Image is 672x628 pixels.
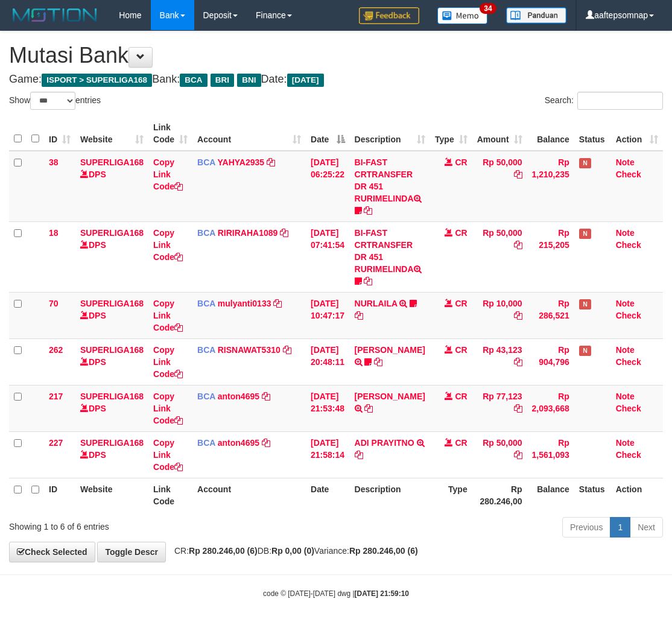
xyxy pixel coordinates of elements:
[9,542,95,562] a: Check Selected
[75,292,148,338] td: DPS
[49,157,59,167] span: 38
[263,589,409,598] small: code © [DATE]-[DATE] dwg |
[527,221,574,292] td: Rp 215,205
[506,7,566,24] img: panduan.png
[192,116,306,151] th: Account: activate to sort column ascending
[455,228,467,238] span: CR
[189,546,258,556] strong: Rp 280.246,00 (6)
[75,151,148,222] td: DPS
[218,392,259,401] a: anton4695
[80,345,144,355] a: SUPERLIGA168
[355,311,363,320] a: Copy NURLAILA to clipboard
[350,478,430,512] th: Description
[630,517,663,538] a: Next
[527,385,574,431] td: Rp 2,093,668
[49,438,63,448] span: 227
[271,546,314,556] strong: Rp 0,00 (0)
[527,431,574,478] td: Rp 1,561,093
[527,292,574,338] td: Rp 286,521
[527,116,574,151] th: Balance
[80,392,144,401] a: SUPERLIGA168
[579,229,591,239] span: Has Note
[153,392,183,425] a: Copy Link Code
[75,338,148,385] td: DPS
[197,438,215,448] span: BCA
[364,206,372,215] a: Copy BI-FAST CRTRANSFER DR 451 RURIMELINDA to clipboard
[611,478,663,512] th: Action
[306,338,350,385] td: [DATE] 20:48:11
[80,228,144,238] a: SUPERLIGA168
[218,299,271,308] a: mulyanti0133
[355,589,409,598] strong: [DATE] 21:59:10
[577,92,663,110] input: Search:
[514,311,522,320] a: Copy Rp 10,000 to clipboard
[306,478,350,512] th: Date
[75,478,148,512] th: Website
[359,7,419,24] img: Feedback.jpg
[350,116,430,151] th: Description: activate to sort column ascending
[514,357,522,367] a: Copy Rp 43,123 to clipboard
[49,345,63,355] span: 262
[306,116,350,151] th: Date: activate to sort column descending
[579,299,591,309] span: Has Note
[527,478,574,512] th: Balance
[579,158,591,168] span: Has Note
[44,116,75,151] th: ID: activate to sort column ascending
[616,228,635,238] a: Note
[616,438,635,448] a: Note
[616,240,641,250] a: Check
[44,478,75,512] th: ID
[49,299,59,308] span: 70
[472,116,527,151] th: Amount: activate to sort column ascending
[97,542,166,562] a: Toggle Descr
[355,450,363,460] a: Copy ADI PRAYITNO to clipboard
[148,116,192,151] th: Link Code: activate to sort column ascending
[262,438,270,448] a: Copy anton4695 to clipboard
[180,74,207,87] span: BCA
[30,92,75,110] select: Showentries
[480,3,496,14] span: 34
[616,311,641,320] a: Check
[545,92,663,110] label: Search:
[514,450,522,460] a: Copy Rp 50,000 to clipboard
[616,170,641,179] a: Check
[306,431,350,478] td: [DATE] 21:58:14
[355,438,414,448] a: ADI PRAYITNO
[350,221,430,292] td: BI-FAST CRTRANSFER DR 451 RURIMELINDA
[192,478,306,512] th: Account
[574,116,611,151] th: Status
[9,516,271,533] div: Showing 1 to 6 of 6 entries
[9,74,663,86] h4: Game: Bank: Date:
[364,404,373,413] a: Copy AHMAD ZAINI to clipboard
[218,228,278,238] a: RIRIRAHA1089
[153,345,183,379] a: Copy Link Code
[514,404,522,413] a: Copy Rp 77,123 to clipboard
[218,438,259,448] a: anton4695
[9,6,101,24] img: MOTION_logo.png
[306,151,350,222] td: [DATE] 06:25:22
[306,221,350,292] td: [DATE] 07:41:54
[616,404,641,413] a: Check
[616,345,635,355] a: Note
[49,228,59,238] span: 18
[75,431,148,478] td: DPS
[197,345,215,355] span: BCA
[455,345,467,355] span: CR
[364,276,372,286] a: Copy BI-FAST CRTRANSFER DR 451 RURIMELINDA to clipboard
[262,392,270,401] a: Copy anton4695 to clipboard
[527,151,574,222] td: Rp 1,210,235
[9,43,663,68] h1: Mutasi Bank
[472,338,527,385] td: Rp 43,123
[153,228,183,262] a: Copy Link Code
[197,157,215,167] span: BCA
[283,345,291,355] a: Copy RISNAWAT5310 to clipboard
[437,7,488,24] img: Button%20Memo.svg
[374,357,382,367] a: Copy YOSI EFENDI to clipboard
[472,292,527,338] td: Rp 10,000
[218,157,265,167] a: YAHYA2935
[148,478,192,512] th: Link Code
[355,392,425,401] a: [PERSON_NAME]
[349,546,418,556] strong: Rp 280.246,00 (6)
[273,299,282,308] a: Copy mulyanti0133 to clipboard
[153,299,183,332] a: Copy Link Code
